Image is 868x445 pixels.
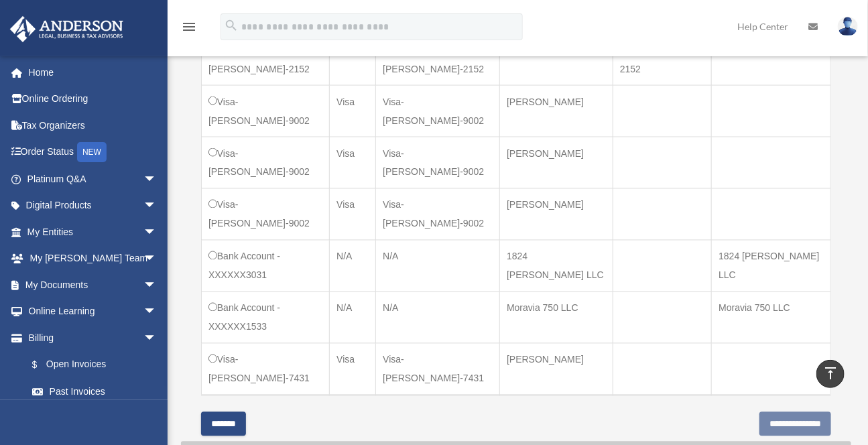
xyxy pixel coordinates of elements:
[143,324,170,352] span: arrow_drop_down
[19,351,164,379] a: $Open Invoices
[712,240,831,292] td: 1824 [PERSON_NAME] LLC
[9,245,177,272] a: My [PERSON_NAME] Teamarrow_drop_down
[77,142,107,162] div: NEW
[330,343,376,395] td: Visa
[330,34,376,85] td: Visa
[500,292,613,343] td: Moravia 750 LLC
[500,240,613,292] td: 1824 [PERSON_NAME] LLC
[143,298,170,326] span: arrow_drop_down
[143,271,170,299] span: arrow_drop_down
[202,240,330,292] td: Bank Account - XXXXXX3031
[330,240,376,292] td: N/A
[143,245,170,273] span: arrow_drop_down
[202,292,330,343] td: Bank Account - XXXXXX1533
[500,188,613,240] td: [PERSON_NAME]
[816,360,845,388] a: vertical_align_top
[500,85,613,137] td: [PERSON_NAME]
[376,34,500,85] td: Visa-[PERSON_NAME]-2152
[9,192,177,219] a: Digital Productsarrow_drop_down
[9,59,177,86] a: Home
[202,34,330,85] td: Visa-[PERSON_NAME]-2152
[500,343,613,395] td: [PERSON_NAME]
[19,378,170,405] a: Past Invoices
[6,16,127,42] img: Anderson Advisors Platinum Portal
[181,19,197,35] i: menu
[202,188,330,240] td: Visa-[PERSON_NAME]-9002
[500,137,613,188] td: [PERSON_NAME]
[838,17,858,36] img: User Pic
[40,357,46,373] span: $
[202,85,330,137] td: Visa-[PERSON_NAME]-9002
[376,343,500,395] td: Visa-[PERSON_NAME]-7431
[9,324,170,351] a: Billingarrow_drop_down
[330,188,376,240] td: Visa
[143,192,170,220] span: arrow_drop_down
[143,166,170,193] span: arrow_drop_down
[9,218,177,245] a: My Entitiesarrow_drop_down
[181,23,197,35] a: menu
[376,137,500,188] td: Visa-[PERSON_NAME]-9002
[9,298,177,325] a: Online Learningarrow_drop_down
[712,34,831,85] td: MORAVIA 750
[330,137,376,188] td: Visa
[376,85,500,137] td: Visa-[PERSON_NAME]-9002
[712,292,831,343] td: Moravia 750 LLC
[376,240,500,292] td: N/A
[202,343,330,395] td: Visa-[PERSON_NAME]-7431
[224,18,239,33] i: search
[143,218,170,246] span: arrow_drop_down
[9,139,177,166] a: Order StatusNEW
[9,271,177,298] a: My Documentsarrow_drop_down
[376,188,500,240] td: Visa-[PERSON_NAME]-9002
[9,112,177,139] a: Tax Organizers
[9,166,177,192] a: Platinum Q&Aarrow_drop_down
[202,137,330,188] td: Visa-[PERSON_NAME]-9002
[330,292,376,343] td: N/A
[376,292,500,343] td: N/A
[500,34,613,85] td: [PERSON_NAME]
[613,34,711,85] td: XXXX-XXXX-XXXX-2152
[822,365,839,381] i: vertical_align_top
[330,85,376,137] td: Visa
[9,86,177,113] a: Online Ordering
